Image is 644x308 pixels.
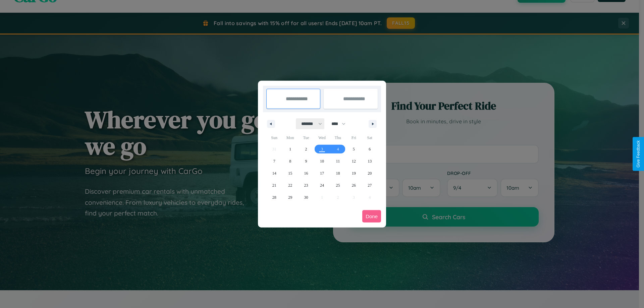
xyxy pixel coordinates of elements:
button: 22 [282,179,298,191]
button: 19 [346,167,362,179]
button: 13 [362,155,378,167]
button: 15 [282,167,298,179]
button: 21 [266,179,282,191]
span: 19 [352,167,356,179]
span: 26 [352,179,356,191]
button: 27 [362,179,378,191]
span: Thu [330,132,346,143]
div: Give Feedback [636,140,641,168]
span: 10 [320,155,324,167]
span: 24 [320,179,324,191]
span: 11 [336,155,340,167]
button: 5 [346,143,362,155]
span: 6 [369,143,371,155]
button: 10 [314,155,330,167]
button: 2 [298,143,314,155]
button: 1 [282,143,298,155]
span: 12 [352,155,356,167]
span: 4 [337,143,339,155]
button: 7 [266,155,282,167]
button: 18 [330,167,346,179]
span: 14 [272,167,276,179]
span: 2 [305,143,307,155]
span: 1 [289,143,291,155]
button: 23 [298,179,314,191]
span: 8 [289,155,291,167]
button: 29 [282,191,298,203]
button: 11 [330,155,346,167]
span: 18 [336,167,340,179]
button: 17 [314,167,330,179]
span: 30 [304,191,308,203]
span: 27 [368,179,372,191]
button: 14 [266,167,282,179]
button: 20 [362,167,378,179]
span: 23 [304,179,308,191]
span: Tue [298,132,314,143]
span: 25 [336,179,340,191]
span: 20 [368,167,372,179]
span: Mon [282,132,298,143]
button: 8 [282,155,298,167]
span: 13 [368,155,372,167]
span: 22 [288,179,292,191]
span: 3 [321,143,323,155]
span: 17 [320,167,324,179]
span: 9 [305,155,307,167]
span: Fri [346,132,362,143]
button: 6 [362,143,378,155]
span: 28 [272,191,276,203]
button: 28 [266,191,282,203]
button: Done [362,210,381,223]
button: 4 [330,143,346,155]
button: 12 [346,155,362,167]
span: 16 [304,167,308,179]
span: 7 [273,155,275,167]
button: 24 [314,179,330,191]
span: Wed [314,132,330,143]
button: 25 [330,179,346,191]
button: 26 [346,179,362,191]
span: 15 [288,167,292,179]
span: 5 [353,143,355,155]
button: 16 [298,167,314,179]
button: 30 [298,191,314,203]
button: 9 [298,155,314,167]
span: 29 [288,191,292,203]
span: Sat [362,132,378,143]
span: 21 [272,179,276,191]
span: Sun [266,132,282,143]
button: 3 [314,143,330,155]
